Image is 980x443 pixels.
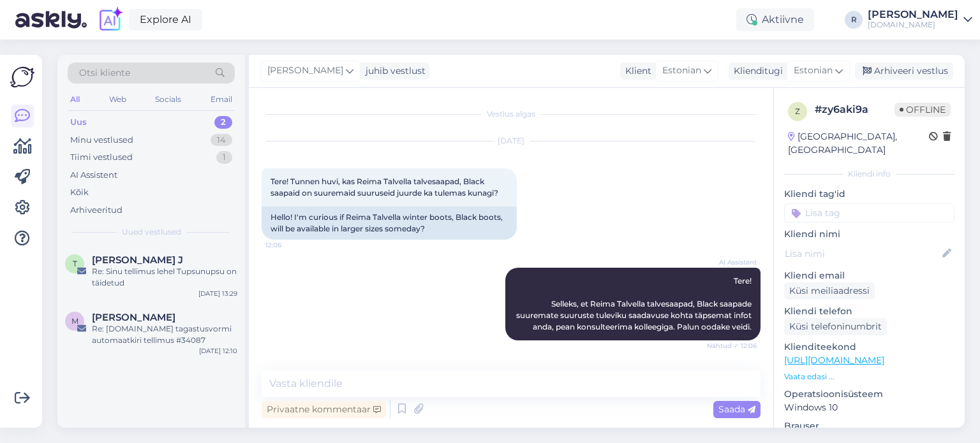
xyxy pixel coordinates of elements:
span: [PERSON_NAME] [702,358,757,368]
p: Vaata edasi ... [784,371,954,382]
span: Estonian [662,64,701,78]
a: [URL][DOMAIN_NAME] [784,354,884,366]
div: Socials [152,91,184,108]
div: Aktiivne [736,8,814,31]
div: Web [107,91,129,108]
span: Saada [718,403,755,415]
div: Re: [DOMAIN_NAME] tagastusvormi automaatkiri tellimus #34087 [92,323,237,346]
div: Re: Sinu tellimus lehel Tupsunupsu on täidetud [92,266,237,289]
span: Nähtud ✓ 12:06 [707,341,757,351]
p: Kliendi tag'id [784,187,954,201]
div: Kliendi info [784,168,954,180]
div: # zy6aki9a [815,102,895,117]
div: [DATE] [262,135,761,147]
span: Tere! Selleks, et Reima Talvella talvesaapad, Black saapade suuremate suuruste tuleviku saadavuse... [516,276,754,331]
input: Lisa nimi [785,247,940,261]
span: Offline [895,103,951,117]
div: [PERSON_NAME] [868,10,958,20]
p: Klienditeekond [784,340,954,354]
span: Martynas Markvaldas [92,312,175,323]
p: Kliendi telefon [784,305,954,318]
span: M [71,316,78,326]
div: Küsi telefoninumbrit [784,318,887,335]
div: [DOMAIN_NAME] [868,20,958,30]
div: [DATE] 13:29 [198,289,237,298]
div: Uus [70,116,87,129]
div: 2 [214,116,232,129]
p: Brauser [784,419,954,433]
p: Kliendi nimi [784,228,954,241]
span: Estonian [794,64,833,78]
div: 1 [216,151,232,164]
span: Otsi kliente [79,66,130,80]
span: AI Assistent [709,258,757,267]
span: 12:06 [265,240,313,250]
div: Hello! I'm curious if Reima Talvella winter boots, Black boots, will be available in larger sizes... [262,207,517,240]
p: Kliendi email [784,269,954,282]
div: Kõik [70,186,89,199]
span: Teele J [92,254,183,266]
img: explore-ai [97,6,124,33]
span: z [795,106,800,116]
div: Privaatne kommentaar [262,401,386,418]
div: juhib vestlust [360,64,426,78]
span: Uued vestlused [122,226,181,238]
span: T [73,259,77,268]
p: Operatsioonisüsteem [784,388,954,401]
div: Arhiveeritud [70,204,122,217]
span: Tere! Tunnen huvi, kas Reima Talvella talvesaapad, Black saapaid on suuremaid suuruseid juurde ka... [271,177,498,198]
div: [DATE] 12:10 [199,346,237,356]
div: 14 [211,134,232,147]
div: Klient [620,64,651,78]
div: Email [208,91,235,108]
div: All [68,91,82,108]
div: Tiimi vestlused [70,151,133,164]
div: R [845,11,863,29]
span: [PERSON_NAME] [267,64,343,78]
div: AI Assistent [70,169,117,182]
div: Vestlus algas [262,108,761,120]
div: Klienditugi [729,64,783,78]
div: [GEOGRAPHIC_DATA], [GEOGRAPHIC_DATA] [788,130,929,157]
a: [PERSON_NAME][DOMAIN_NAME] [868,10,972,30]
input: Lisa tag [784,203,954,222]
div: Küsi meiliaadressi [784,282,875,300]
img: Askly Logo [10,65,34,89]
p: Windows 10 [784,401,954,414]
div: Minu vestlused [70,134,133,147]
div: Arhiveeri vestlus [855,62,953,80]
a: Explore AI [129,9,202,31]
